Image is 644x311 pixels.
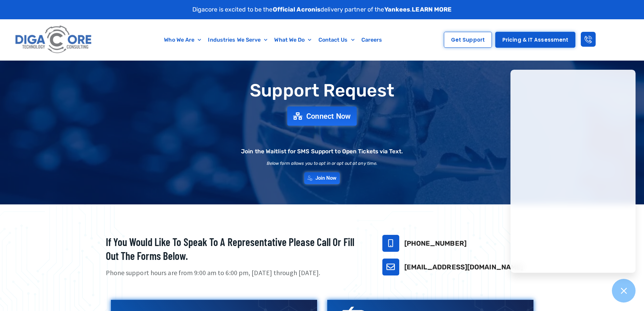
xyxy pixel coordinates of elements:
p: Phone support hours are from 9:00 am to 6:00 pm, [DATE] through [DATE]. [106,268,365,278]
a: [EMAIL_ADDRESS][DOMAIN_NAME] [404,263,523,271]
h1: Support Request [89,81,555,100]
a: 732-646-5725 [382,235,399,252]
a: Connect Now [287,106,357,126]
a: [PHONE_NUMBER] [404,239,467,247]
strong: Yankees [384,6,410,13]
span: Connect Now [306,112,351,120]
a: Careers [358,32,386,48]
a: What We Do [271,32,315,48]
strong: Official Acronis [273,6,321,13]
a: Get Support [444,32,492,48]
nav: Menu [127,32,420,48]
span: Pricing & IT Assessment [502,37,568,42]
a: Pricing & IT Assessment [495,32,575,48]
a: Who We Are [161,32,205,48]
p: Digacore is excited to be the delivery partner of the . [192,5,452,14]
a: Industries We Serve [205,32,271,48]
img: Digacore logo 1 [13,23,94,57]
a: Join Now [304,172,340,184]
iframe: Chatgenie Messenger [510,70,636,273]
a: Contact Us [315,32,358,48]
h2: If you would like to speak to a representative please call or fill out the forms below. [106,235,365,263]
h2: Below form allows you to opt in or opt out at any time. [267,161,378,165]
a: LEARN MORE [412,6,452,13]
span: Join Now [315,176,337,181]
a: support@digacore.com [382,259,399,275]
span: Get Support [451,37,485,42]
h2: Join the Waitlist for SMS Support to Open Tickets via Text. [241,149,403,154]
